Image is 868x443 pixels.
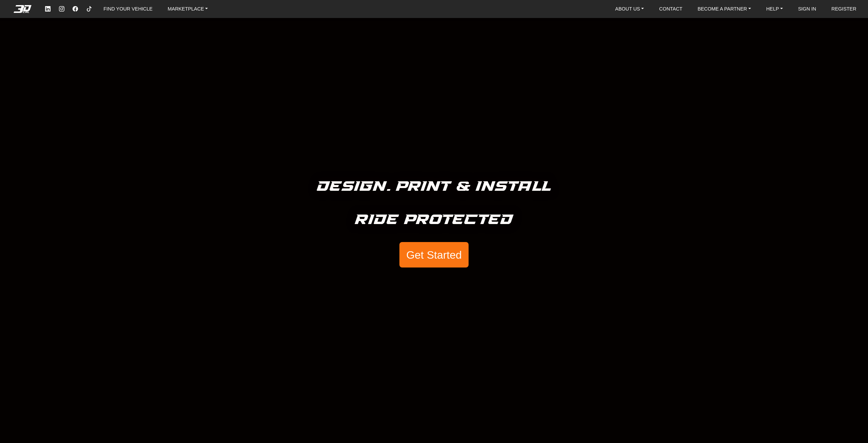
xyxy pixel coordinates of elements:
h5: Design. Print & Install [317,176,551,198]
a: CONTACT [656,3,685,15]
a: MARKETPLACE [165,3,211,15]
button: Get Started [399,242,469,268]
a: REGISTER [829,3,859,15]
a: ABOUT US [612,3,647,15]
a: FIND YOUR VEHICLE [101,3,155,15]
a: BECOME A PARTNER [695,3,753,15]
h5: Ride Protected [355,209,513,231]
a: HELP [764,3,786,15]
a: SIGN IN [795,3,819,15]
